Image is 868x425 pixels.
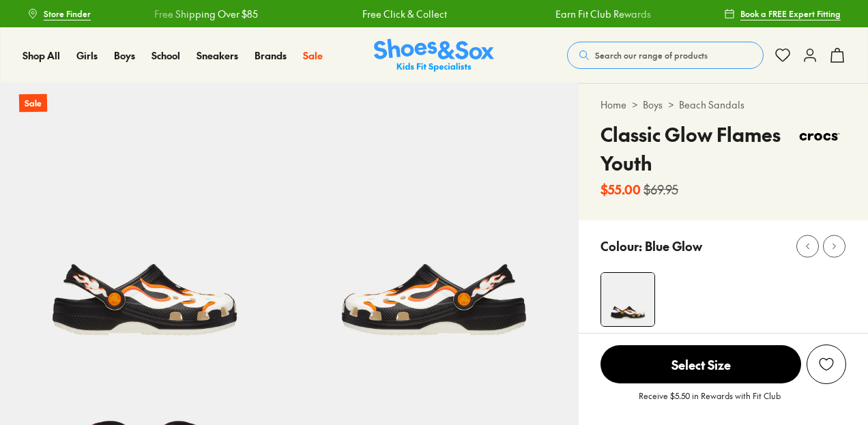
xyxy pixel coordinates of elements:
a: Home [601,98,626,112]
a: Shoes & Sox [374,39,494,72]
a: Store Finder [27,1,91,26]
a: Free Shipping Over $85 [132,7,235,21]
button: Add to Wishlist [807,345,846,384]
span: Boys [114,48,135,62]
p: Colour: [601,237,642,255]
a: Boys [114,48,135,63]
h4: Classic Glow Flames Youth [601,120,793,177]
span: Girls [76,48,98,62]
span: School [151,48,180,62]
img: SNS_Logo_Responsive.svg [374,39,494,72]
a: Sale [303,48,323,63]
button: Select Size [601,345,801,384]
img: Vendor logo [793,120,846,153]
p: Sale [19,94,47,113]
a: Girls [76,48,98,63]
span: Sneakers [197,48,238,62]
span: Brands [255,48,287,62]
a: School [151,48,180,63]
s: $69.95 [643,180,678,199]
span: Book a FREE Expert Fitting [740,8,841,20]
a: Shop All [23,48,60,63]
p: Receive $5.50 in Rewards with Fit Club [639,390,781,414]
a: Free Click & Collect [339,7,424,21]
img: 4-502914_1 [601,273,654,326]
a: Earn Fit Club Rewards [532,7,628,21]
a: Book a FREE Expert Fitting [724,1,841,26]
span: Select Size [601,345,801,383]
span: Sale [303,48,323,62]
a: Boys [643,98,663,112]
p: Blue Glow [645,237,702,255]
span: Shop All [23,48,60,62]
a: Beach Sandals [679,98,744,112]
span: Store Finder [44,8,91,20]
div: > > [601,98,846,112]
a: Sneakers [197,48,238,63]
b: $55.00 [601,180,641,199]
span: Search our range of products [595,49,708,61]
button: Search our range of products [567,42,764,69]
img: 5-502915_1 [289,83,579,372]
a: Brands [255,48,287,63]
